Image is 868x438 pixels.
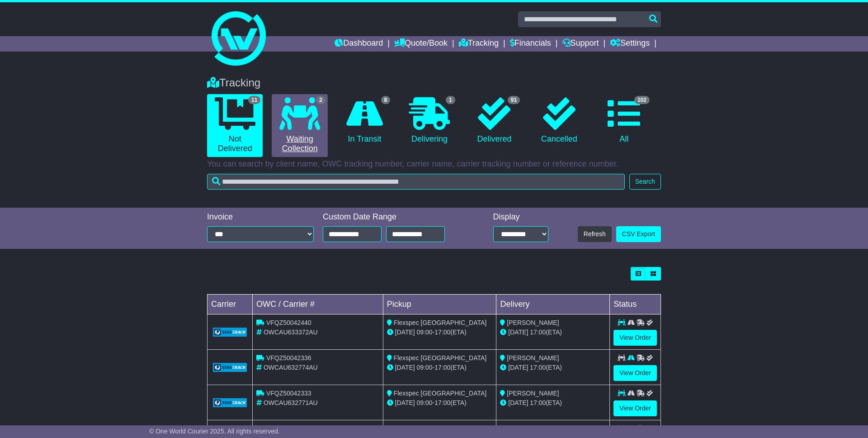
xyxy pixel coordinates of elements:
div: Tracking [203,76,665,90]
div: Display [493,212,548,222]
a: View Order [613,330,657,346]
a: Tracking [459,36,499,52]
span: 2 [316,96,325,104]
span: OWCAU632774AU [264,364,318,371]
span: VFQZ50042336 [266,354,311,362]
div: - (ETA) [387,363,493,372]
a: 8 In Transit [337,94,392,148]
a: Cancelled [531,94,587,148]
span: [DATE] [395,399,415,406]
span: Flexspec [GEOGRAPHIC_DATA] [394,390,487,397]
span: Flexspec [GEOGRAPHIC_DATA] [394,319,487,326]
div: - (ETA) [387,398,493,408]
span: [PERSON_NAME] [507,354,559,362]
img: GetCarrierServiceLogo [213,328,247,337]
img: GetCarrierServiceLogo [213,398,247,407]
span: Flexspec [GEOGRAPHIC_DATA] [394,354,487,362]
span: 17:00 [530,364,546,371]
td: Carrier [208,295,253,314]
span: 17:00 [434,399,450,406]
span: 91 [508,96,520,104]
a: 1 Delivering [401,94,457,148]
td: Status [610,295,661,314]
td: Pickup [383,295,496,314]
span: OWCAU633372AU [264,328,318,336]
span: [DATE] [508,399,528,406]
span: 11 [248,96,260,104]
div: (ETA) [500,398,606,408]
span: 09:00 [417,399,433,406]
td: OWC / Carrier # [253,295,383,314]
span: 102 [634,96,650,104]
a: 11 Not Delivered [207,94,263,157]
div: (ETA) [500,363,606,372]
button: Search [629,174,661,190]
span: [DATE] [395,328,415,336]
span: 17:00 [434,328,450,336]
a: 2 Waiting Collection [272,94,327,157]
span: [PERSON_NAME] [507,319,559,326]
span: [PERSON_NAME] [507,390,559,397]
span: VFQZ50042440 [266,319,311,326]
span: 17:00 [530,328,546,336]
a: Financials [510,36,551,52]
span: OWCAU632771AU [264,399,318,406]
span: [DATE] [395,364,415,371]
a: 102 All [596,94,652,148]
div: (ETA) [500,328,606,337]
a: CSV Export [616,226,661,242]
a: View Order [613,400,657,416]
span: VFQZ50042333 [266,390,311,397]
img: GetCarrierServiceLogo [213,363,247,372]
td: Delivery [496,295,610,314]
a: 91 Delivered [467,94,522,148]
span: 17:00 [530,399,546,406]
span: 17:00 [434,364,450,371]
div: Invoice [207,212,314,222]
span: 8 [381,96,391,104]
span: 09:00 [417,328,433,336]
p: You can search by client name, OWC tracking number, carrier name, carrier tracking number or refe... [207,159,661,169]
span: 09:00 [417,364,433,371]
span: 1 [446,96,455,104]
a: Support [562,36,599,52]
button: Refresh [578,226,612,242]
a: View Order [613,365,657,381]
div: - (ETA) [387,328,493,337]
a: Settings [610,36,650,52]
div: Custom Date Range [323,212,468,222]
span: [DATE] [508,364,528,371]
a: Quote/Book [394,36,448,52]
a: Dashboard [335,36,383,52]
span: [DATE] [508,328,528,336]
span: © One World Courier 2025. All rights reserved. [149,428,280,435]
